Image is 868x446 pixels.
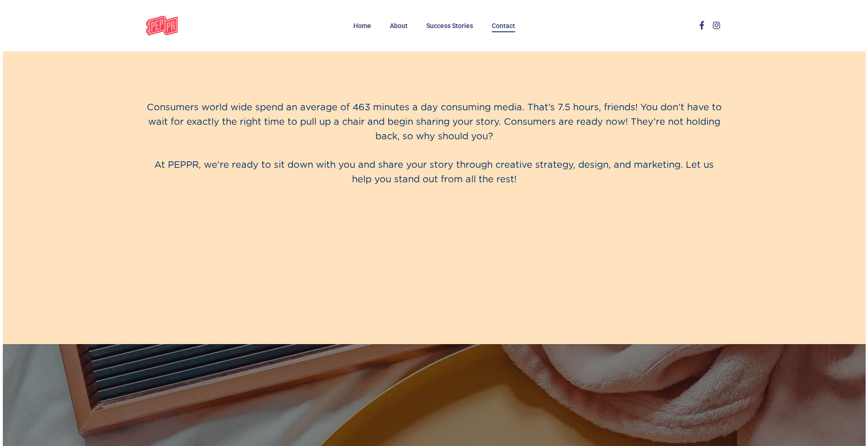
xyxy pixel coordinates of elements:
[426,22,473,29] span: Success Stories
[492,22,515,29] span: Contact
[390,22,408,29] a: About
[147,103,722,141] span: Consumers world wide spend an average of 463 minutes a day consuming media. That’s 7.5 hours, fri...
[426,22,473,29] a: Success Stories
[390,22,408,29] span: About
[492,22,515,29] a: Contact
[353,22,371,29] span: Home
[353,22,371,29] a: Home
[154,160,714,184] span: At PEPPR, we’re ready to sit down with you and share your story through creative strategy, design...
[143,14,182,37] img: Pep Public Relations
